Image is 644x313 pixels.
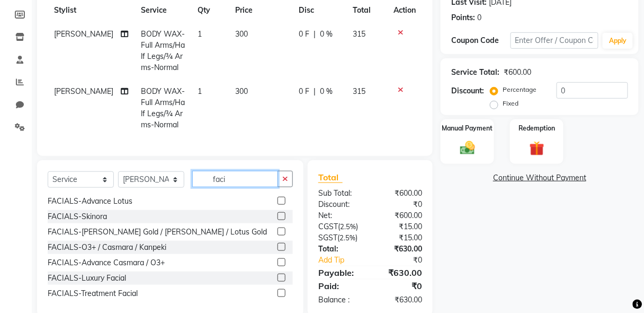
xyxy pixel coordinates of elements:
[310,255,380,266] a: Add Tip
[451,67,499,78] div: Service Total:
[310,266,370,279] div: Payable:
[370,232,430,244] div: ₹15.00
[320,29,333,40] span: 0 %
[370,210,430,221] div: ₹600.00
[370,188,430,199] div: ₹600.00
[353,29,366,39] span: 315
[455,140,480,156] img: _cash.svg
[477,12,481,23] div: 0
[54,86,113,96] span: [PERSON_NAME]
[603,33,633,49] button: Apply
[48,196,132,207] div: FACIALS-Advance Lotus
[339,233,355,242] span: 2.5%
[310,232,370,244] div: ( )
[310,199,370,210] div: Discount:
[299,86,310,97] span: 0 F
[451,12,475,23] div: Points:
[310,280,370,292] div: Paid:
[443,172,637,184] a: Continue Without Payment
[235,86,248,96] span: 300
[451,35,510,46] div: Coupon Code
[141,86,185,129] span: BODY WAX-Full Arms/Half Legs/¾ Arms-Normal
[503,85,536,94] label: Percentage
[48,227,267,238] div: FACIALS-[PERSON_NAME] Gold / [PERSON_NAME] / Lotus Gold
[380,255,430,266] div: ₹0
[310,244,370,255] div: Total:
[318,222,338,231] span: CGST
[370,266,430,279] div: ₹630.00
[504,67,531,78] div: ₹600.00
[370,199,430,210] div: ₹0
[370,280,430,292] div: ₹0
[340,222,356,231] span: 2.5%
[318,233,337,242] span: SGST
[370,294,430,306] div: ₹630.00
[353,86,366,96] span: 315
[192,171,278,187] input: Search or Scan
[314,29,316,40] span: |
[141,29,185,72] span: BODY WAX-Full Arms/Half Legs/¾ Arms-Normal
[511,32,599,49] input: Enter Offer / Coupon Code
[503,99,518,108] label: Fixed
[442,124,493,133] label: Manual Payment
[48,257,165,268] div: FACIALS-Advance Casmara / O3+
[198,29,202,39] span: 1
[310,221,370,232] div: ( )
[314,86,316,97] span: |
[310,294,370,306] div: Balance :
[370,244,430,255] div: ₹630.00
[48,211,107,222] div: FACIALS-Skinora
[48,288,138,299] div: FACIALS-Treatment Facial
[518,124,555,133] label: Redemption
[370,221,430,232] div: ₹15.00
[198,86,202,96] span: 1
[451,85,484,97] div: Discount:
[525,140,549,158] img: _gift.svg
[318,172,343,183] span: Total
[235,29,248,39] span: 300
[299,29,310,40] span: 0 F
[48,273,126,284] div: FACIALS-Luxury Facial
[320,86,333,97] span: 0 %
[310,210,370,221] div: Net:
[48,242,166,253] div: FACIALS-O3+ / Casmara / Kanpeki
[54,29,113,39] span: [PERSON_NAME]
[310,188,370,199] div: Sub Total:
